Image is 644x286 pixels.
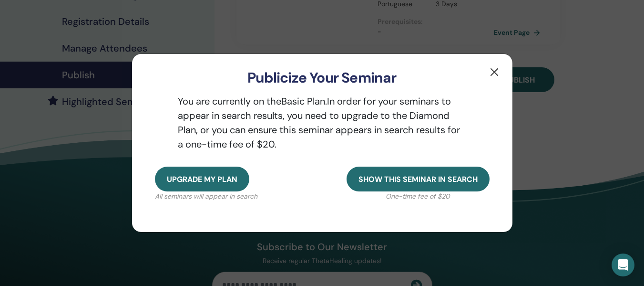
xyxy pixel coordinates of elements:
button: Show this seminar in search [347,167,490,191]
div: Open Intercom Messenger [612,254,634,276]
p: All seminars will appear in search [155,191,257,201]
h3: Publicize Your Seminar [147,69,497,86]
p: One-time fee of $20 [347,191,490,201]
p: You are currently on the Basic Plan. In order for your seminars to appear in search results, you ... [155,94,490,151]
span: Upgrade my plan [167,174,237,184]
span: Show this seminar in search [358,174,478,184]
button: Upgrade my plan [155,167,249,191]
